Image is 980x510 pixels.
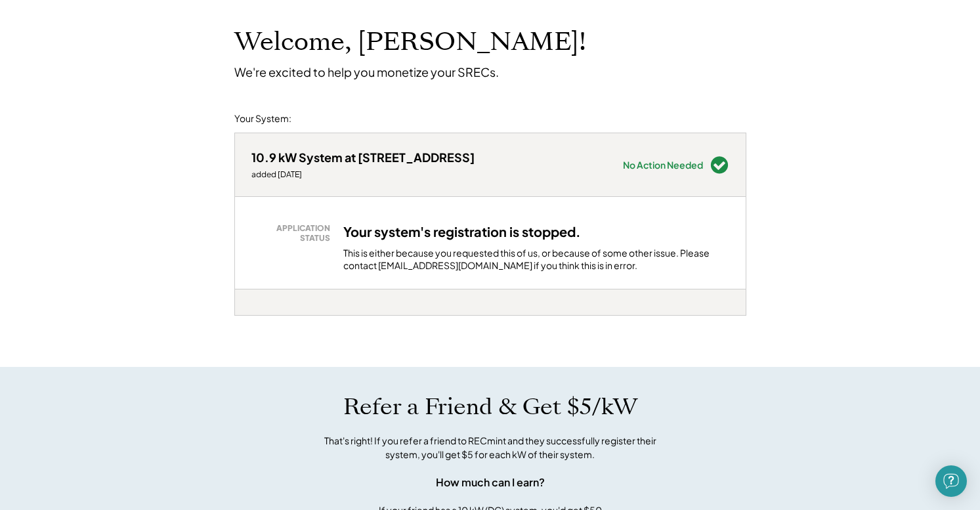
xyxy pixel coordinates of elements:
div: 10.9 kW System at [STREET_ADDRESS] [251,150,475,165]
div: ju70eb6n - VA Distributed [234,316,280,321]
div: How much can I earn? [436,475,545,490]
div: APPLICATION STATUS [258,223,330,244]
div: Your System: [234,112,291,125]
div: Open Intercom Messenger [935,465,967,497]
div: That's right! If you refer a friend to RECmint and they successfully register their system, you'l... [310,434,671,461]
div: added [DATE] [251,169,475,180]
div: This is either because you requested this of us, or because of some other issue. Please contact [... [343,247,729,272]
div: No Action Needed [623,160,703,169]
h3: Your system's registration is stopped. [343,223,581,240]
h1: Welcome, [PERSON_NAME]! [234,27,586,58]
h1: Refer a Friend & Get $5/kW [343,393,637,421]
div: We're excited to help you monetize your SRECs. [234,64,499,79]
